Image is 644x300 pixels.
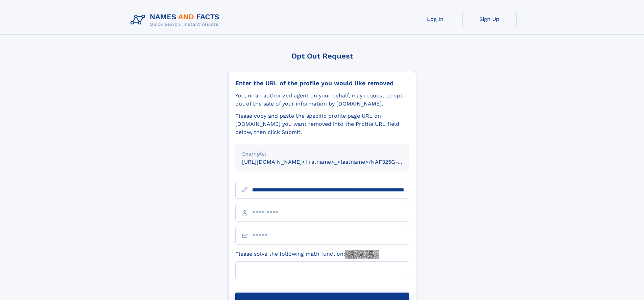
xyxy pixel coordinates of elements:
[242,159,422,165] small: [URL][DOMAIN_NAME]<firstname>_<lastname>/NAF325G-xxxxxxxx
[235,112,409,136] div: Please copy and paste the specific profile page URL on [DOMAIN_NAME] you want removed into the Pr...
[462,11,517,27] a: Sign Up
[228,52,416,60] div: Opt Out Request
[235,250,379,259] label: Please solve the following math function:
[242,150,402,158] div: Example:
[235,92,409,108] div: You, or an authorized agent on your behalf, may request to opt-out of the sale of your informatio...
[235,79,409,87] div: Enter the URL of the profile you would like removed
[408,11,462,27] a: Log In
[128,11,225,29] img: Logo Names and Facts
